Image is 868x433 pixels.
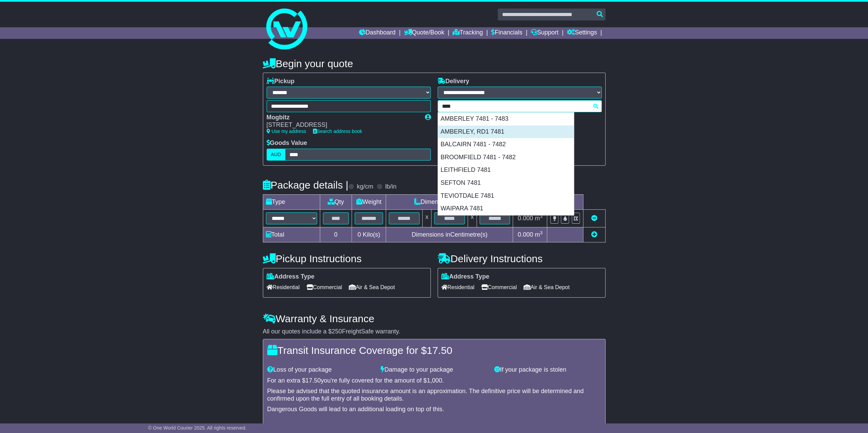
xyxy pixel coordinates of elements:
[438,164,574,177] div: LEITHFIELD 7481
[264,366,378,374] div: Loss of your package
[427,377,442,384] span: 1,000
[357,183,373,191] label: kg/cm
[320,227,352,242] td: 0
[263,253,431,264] h4: Pickup Instructions
[267,273,315,281] label: Address Type
[357,231,361,238] span: 0
[518,231,533,238] span: 0.000
[267,282,300,293] span: Residential
[267,121,418,129] div: [STREET_ADDRESS]
[359,27,396,39] a: Dashboard
[386,194,513,209] td: Dimensions (L x W x H)
[441,273,489,281] label: Address Type
[567,27,597,39] a: Settings
[267,406,601,413] div: Dangerous Goods will lead to an additional loading on top of this.
[438,253,606,264] h4: Delivery Instructions
[263,58,606,69] h4: Begin your quote
[438,100,602,112] typeahead: Please provide city
[352,227,386,242] td: Kilo(s)
[307,282,342,293] span: Commercial
[320,194,352,209] td: Qty
[267,114,418,121] div: Mogbitz
[423,209,431,227] td: x
[438,177,574,190] div: SEFTON 7481
[404,27,444,39] a: Quote/Book
[427,345,452,356] span: 17.50
[263,313,606,324] h4: Warranty & Insurance
[531,27,558,39] a: Support
[453,27,483,39] a: Tracking
[267,388,601,402] div: Please be advised that the quoted insurance amount is an approximation. The definitive price will...
[438,151,574,164] div: BROOMFIELD 7481 - 7482
[148,425,247,431] span: © One World Courier 2025. All rights reserved.
[438,113,574,125] div: AMBERLEY 7481 - 7483
[441,282,474,293] span: Residential
[438,190,574,203] div: TEVIOTDALE 7481
[468,209,476,227] td: x
[491,366,604,374] div: If your package is stolen
[267,129,306,134] a: Use my address
[263,328,606,335] div: All our quotes include a $ FreightSafe warranty.
[591,231,597,238] a: Add new item
[535,215,543,222] span: m
[352,194,386,209] td: Weight
[518,215,533,222] span: 0.000
[267,139,307,147] label: Goods Value
[481,282,517,293] span: Commercial
[385,183,396,191] label: lb/in
[591,215,597,222] a: Remove this item
[524,282,570,293] span: Air & Sea Depot
[263,227,320,242] td: Total
[491,27,522,39] a: Financials
[438,138,574,151] div: BALCAIRN 7481 - 7482
[438,78,469,85] label: Delivery
[263,194,320,209] td: Type
[267,78,295,85] label: Pickup
[377,366,491,374] div: Damage to your package
[540,230,543,235] sup: 3
[535,231,543,238] span: m
[438,202,574,215] div: WAIPARA 7481
[349,282,395,293] span: Air & Sea Depot
[313,129,362,134] a: Search address book
[332,328,342,335] span: 250
[263,179,348,191] h4: Package details |
[540,214,543,219] sup: 3
[267,149,286,161] label: AUD
[386,227,513,242] td: Dimensions in Centimetre(s)
[267,345,601,356] h4: Transit Insurance Coverage for $
[438,125,574,138] div: AMBERLEY, RD1 7481
[305,377,321,384] span: 17.50
[267,377,601,385] div: For an extra $ you're fully covered for the amount of $ .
